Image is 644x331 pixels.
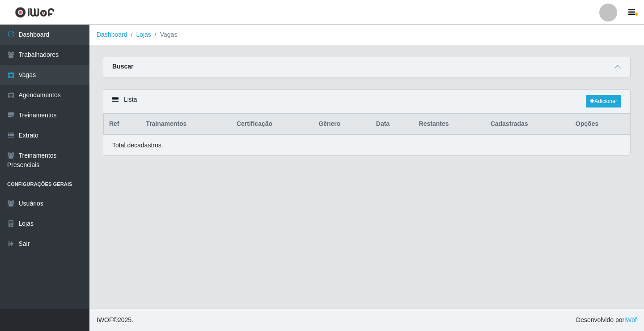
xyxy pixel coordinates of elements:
[112,141,163,150] p: Total de cadastros.
[15,7,55,18] img: CoreUI Logo
[136,31,151,38] a: Lojas
[313,114,371,135] th: Gênero
[624,316,637,323] a: iWof
[151,30,178,39] li: Vagas
[103,90,630,113] div: Lista
[97,316,113,323] span: IWOF
[485,114,570,135] th: Cadastradas
[414,114,485,135] th: Restantes
[576,315,637,325] span: Desenvolvido por
[97,315,133,325] span: © 2025 .
[586,95,621,107] a: Adicionar
[112,63,133,70] strong: Buscar
[140,114,231,135] th: Trainamentos
[231,114,313,135] th: Certificação
[104,114,141,135] th: Ref
[371,114,414,135] th: Data
[89,25,644,45] nav: breadcrumb
[97,31,127,38] a: Dashboard
[570,114,630,135] th: Opções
